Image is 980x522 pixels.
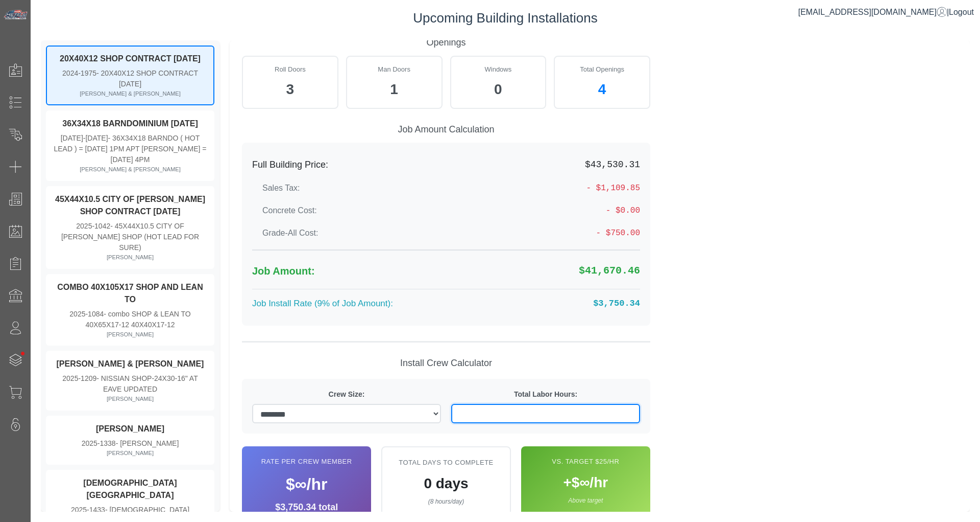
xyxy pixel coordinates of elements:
label: Grade-All Cost: [262,227,318,239]
div: [PERSON_NAME] [53,395,207,403]
div: 4 [562,79,642,100]
strong: 20X40X12 SHOP CONTRACT [DATE] [60,54,201,63]
span: Logout [949,8,974,16]
div: Total Days to Complete [393,458,499,468]
div: Rate per Crew Member [252,457,361,467]
h3: Upcoming Building Installations [41,10,970,26]
div: [PERSON_NAME] [53,330,207,339]
span: $43,530.31 [579,158,640,172]
strong: $41,670.46 [579,265,640,277]
div: Windows [459,64,538,75]
span: • [10,337,36,370]
span: - [PERSON_NAME] [116,439,179,447]
div: 0 days [393,473,499,494]
label: Job Install Rate (9% of Job Amount): [252,297,393,310]
strong: 36X34X18 BARNDOMINIUM [DATE] [62,119,198,128]
label: Full Building Price: [252,158,328,172]
strong: Job Amount: [252,265,315,277]
div: 2024-1975 [53,68,207,89]
div: vs. Target $25/hr [531,457,640,467]
div: [DATE]-[DATE] [53,133,207,165]
div: 2025-1084 [53,309,207,330]
div: $∞/hr [252,472,361,496]
div: [PERSON_NAME] & [PERSON_NAME] [53,89,207,98]
label: Sales Tax: [262,182,300,194]
label: Concrete Cost: [262,205,317,217]
div: 2025-1209 [53,373,207,395]
span: - 36X34X18 BARNDO ( HOT LEAD ) = [DATE] 1PM APT [PERSON_NAME] = [DATE] 4PM [54,134,206,164]
h5: Openings [242,37,650,49]
div: Roll Doors [251,64,330,75]
div: 3 [251,79,330,100]
div: +$∞/hr [531,472,640,493]
a: [EMAIL_ADDRESS][DOMAIN_NAME] [798,8,947,16]
strong: COMBO 40X105X17 SHOP AND LEAN TO [57,283,203,304]
div: 0 [459,79,538,100]
span: $3,750.34 [579,297,640,310]
span: - NISSIAN SHOP-24X30-16" AT EAVE UPDATED [96,374,198,393]
div: [PERSON_NAME] & [PERSON_NAME] [53,165,207,174]
strong: 45X44X10.5 CITY OF [PERSON_NAME] SHOP CONTRACT [DATE] [55,195,205,216]
strong: [PERSON_NAME] & [PERSON_NAME] [57,359,204,368]
div: Man Doors [355,64,434,75]
span: - $750.00 [579,227,640,239]
div: $3,750.34 total [252,501,361,514]
div: | [798,6,974,18]
div: [PERSON_NAME] [53,253,207,262]
span: - $1,109.85 [579,182,640,194]
h5: Install Crew Calculator [242,358,650,369]
img: Metals Direct Inc Logo [3,9,29,20]
span: - combo SHOP & LEAN TO 40X65X17-12 40X40X17-12 [85,310,190,329]
div: Total Openings [562,64,642,75]
h5: Job Amount Calculation [242,124,650,135]
label: Crew Size: [252,389,441,400]
div: (8 hours/day) [393,497,499,506]
span: - $0.00 [579,205,640,217]
div: [PERSON_NAME] [53,449,207,458]
span: - 45X44X10.5 CITY OF [PERSON_NAME] SHOP (HOT LEAD FOR SURE) [61,222,199,252]
strong: [PERSON_NAME] [96,424,164,433]
div: 2025-1338 [53,438,207,449]
div: 2025-1042 [53,221,207,253]
label: Total Labor Hours: [451,389,640,400]
strong: [DEMOGRAPHIC_DATA][GEOGRAPHIC_DATA] [83,479,177,500]
span: - 20X40X12 SHOP CONTRACT [DATE] [96,69,198,88]
div: 1 [355,79,434,100]
div: Above target [531,496,640,505]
